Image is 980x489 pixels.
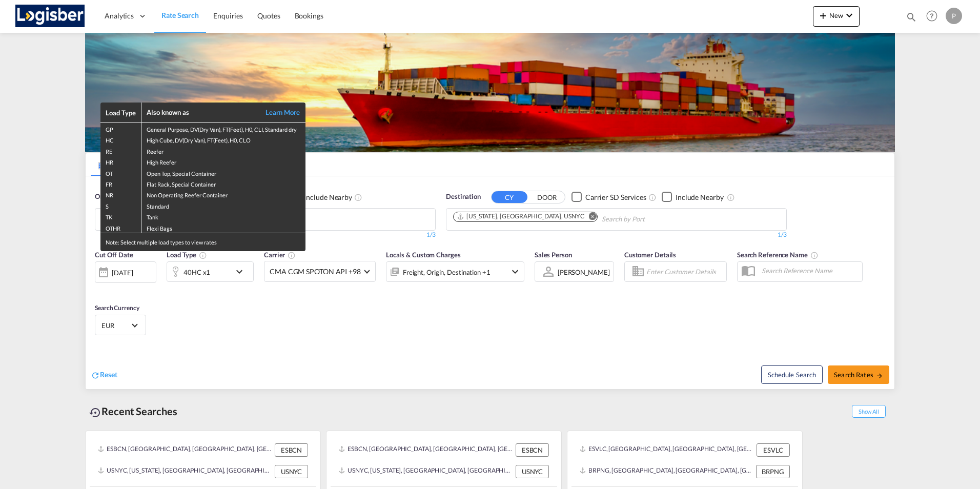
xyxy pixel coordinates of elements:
td: Standard [141,200,305,211]
td: Reefer [141,145,305,156]
td: GP [100,123,141,134]
td: OT [100,167,141,178]
td: High Reefer [141,156,305,167]
td: Open Top, Special Container [141,167,305,178]
div: Note: Select multiple load types to view rates [100,233,305,251]
td: Non Operating Reefer Container [141,189,305,199]
td: S [100,200,141,211]
td: Tank [141,211,305,221]
td: FR [100,178,141,189]
div: Also known as [147,108,254,117]
td: RE [100,145,141,156]
td: TK [100,211,141,221]
td: General Purpose, DV(Dry Van), FT(Feet), H0, CLI, Standard dry [141,123,305,134]
td: HR [100,156,141,167]
td: Flat Rack, Special Container [141,178,305,189]
td: High Cube, DV(Dry Van), FT(Feet), H0, CLO [141,134,305,145]
th: Load Type [100,103,141,123]
td: HC [100,134,141,145]
a: Learn More [254,108,300,117]
td: Flexi Bags [141,222,305,233]
td: NR [100,189,141,199]
td: OTHR [100,222,141,233]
